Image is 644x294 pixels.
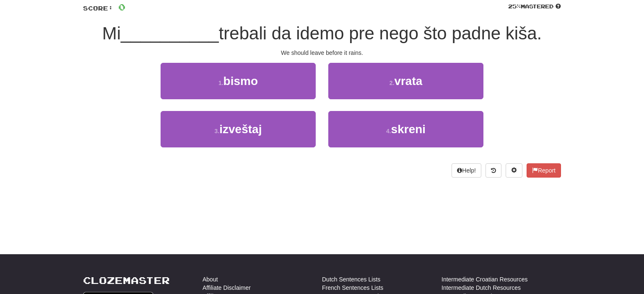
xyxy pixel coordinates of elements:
[161,111,316,147] button: 3.izveštaj
[441,284,521,292] a: Intermediate Dutch Resources
[452,163,481,178] button: Help!
[219,123,262,136] span: izveštaj
[527,163,561,178] button: Report
[118,2,125,12] span: 0
[223,75,258,88] span: bismo
[203,275,218,284] a: About
[394,75,422,88] span: vrata
[161,63,316,99] button: 1.bismo
[83,275,170,286] a: Clozemaster
[203,284,251,292] a: Affiliate Disclaimer
[102,23,121,43] span: Mi
[390,80,395,86] small: 2 .
[322,284,383,292] a: French Sentences Lists
[441,275,527,284] a: Intermediate Croatian Resources
[508,3,561,10] div: Mastered
[328,63,483,99] button: 2.vrata
[83,49,561,57] div: We should leave before it rains.
[322,275,380,284] a: Dutch Sentences Lists
[83,5,113,12] span: Score:
[219,23,542,43] span: trebali da idemo pre nego što padne kiša.
[328,111,483,147] button: 4.skreni
[215,128,220,134] small: 3 .
[508,3,521,10] span: 25 %
[386,128,391,134] small: 4 .
[486,163,501,178] button: Round history (alt+y)
[121,23,219,43] span: __________
[218,80,223,86] small: 1 .
[391,123,426,136] span: skreni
